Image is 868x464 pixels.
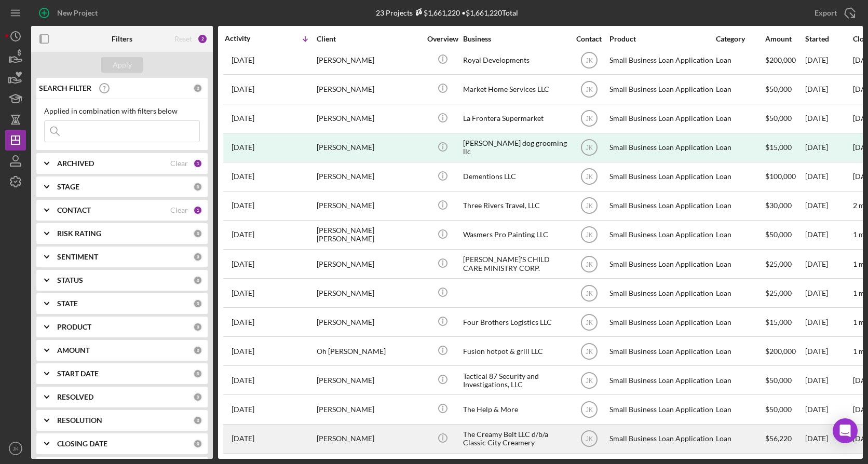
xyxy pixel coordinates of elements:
[232,405,254,414] time: 2025-09-14 17:52
[585,377,592,385] text: JK
[585,348,592,355] text: JK
[804,3,863,23] button: Export
[232,230,254,239] time: 2025-09-22 17:59
[765,405,792,414] span: $50,000
[317,221,421,249] div: [PERSON_NAME] [PERSON_NAME]
[463,425,567,453] div: The Creamy Belt LLC d/b/a Classic City Creamery
[805,395,852,423] div: [DATE]
[805,75,852,103] div: [DATE]
[57,206,91,214] b: CONTACT
[585,57,592,64] text: JK
[12,446,19,452] text: JK
[57,393,93,401] b: RESOLVED
[232,260,254,268] time: 2025-09-19 20:42
[609,250,713,278] div: Small Business Loan Application
[765,230,792,239] span: $50,000
[585,115,592,122] text: JK
[232,376,254,385] time: 2025-09-15 13:18
[765,35,804,43] div: Amount
[609,46,713,74] div: Small Business Loan Application
[317,35,421,43] div: Client
[463,337,567,365] div: Fusion hotpot & grill LLC
[232,114,254,122] time: 2025-09-29 12:43
[376,8,518,17] div: 23 Projects • $1,661,220 Total
[716,279,764,307] div: Loan
[765,318,792,326] span: $15,000
[716,105,764,132] div: Loan
[585,290,592,297] text: JK
[193,182,202,192] div: 0
[44,107,200,115] div: Applied in combination with filters below
[193,84,202,93] div: 0
[232,85,254,93] time: 2025-09-30 17:13
[609,221,713,249] div: Small Business Loan Application
[716,35,764,43] div: Category
[716,46,764,74] div: Loan
[609,163,713,190] div: Small Business Loan Application
[57,440,107,448] b: CLOSING DATE
[765,56,796,64] span: $200,000
[585,261,592,268] text: JK
[609,35,713,43] div: Product
[232,289,254,297] time: 2025-09-18 15:23
[716,395,764,423] div: Loan
[193,252,202,262] div: 0
[805,221,852,249] div: [DATE]
[317,395,421,423] div: [PERSON_NAME]
[57,370,99,378] b: START DATE
[232,143,254,152] time: 2025-09-25 21:52
[112,35,132,43] b: Filters
[805,366,852,394] div: [DATE]
[805,425,852,453] div: [DATE]
[317,279,421,307] div: [PERSON_NAME]
[101,57,143,73] button: Apply
[193,322,202,332] div: 0
[463,163,567,190] div: Dementions LLC
[609,425,713,453] div: Small Business Loan Application
[609,308,713,336] div: Small Business Loan Application
[463,308,567,336] div: Four Brothers Logistics LLC
[57,183,79,191] b: STAGE
[805,134,852,161] div: [DATE]
[805,105,852,132] div: [DATE]
[765,172,796,181] span: $100,000
[585,86,592,93] text: JK
[57,276,83,284] b: STATUS
[716,425,764,453] div: Loan
[585,435,592,443] text: JK
[317,337,421,365] div: Oh [PERSON_NAME]
[57,346,90,354] b: AMOUNT
[716,192,764,220] div: Loan
[585,231,592,239] text: JK
[585,406,592,414] text: JK
[57,3,98,23] div: New Project
[193,416,202,425] div: 0
[716,337,764,365] div: Loan
[765,75,804,103] div: $50,000
[805,163,852,190] div: [DATE]
[609,366,713,394] div: Small Business Loan Application
[805,279,852,307] div: [DATE]
[57,416,102,425] b: RESOLUTION
[317,75,421,103] div: [PERSON_NAME]
[57,253,98,261] b: SENTIMENT
[193,276,202,285] div: 0
[193,392,202,402] div: 0
[317,425,421,453] div: [PERSON_NAME]
[317,163,421,190] div: [PERSON_NAME]
[716,221,764,249] div: Loan
[585,202,592,210] text: JK
[413,8,460,17] div: $1,661,220
[317,366,421,394] div: [PERSON_NAME]
[805,35,852,43] div: Started
[463,250,567,278] div: [PERSON_NAME]'S CHILD CARE MINISTRY CORP.
[765,376,792,385] span: $50,000
[232,172,254,181] time: 2025-09-25 18:29
[765,289,792,297] span: $25,000
[805,308,852,336] div: [DATE]
[193,439,202,448] div: 0
[765,347,796,356] span: $200,000
[609,75,713,103] div: Small Business Loan Application
[609,337,713,365] div: Small Business Loan Application
[463,192,567,220] div: Three Rivers Travel, LLC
